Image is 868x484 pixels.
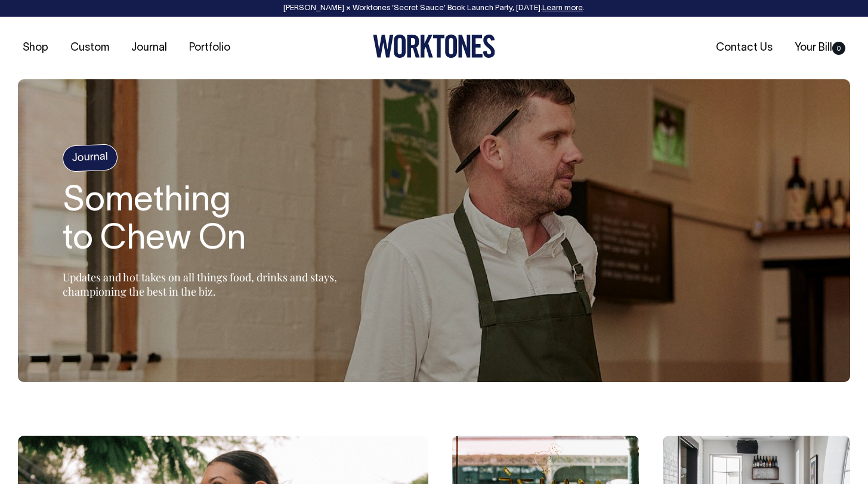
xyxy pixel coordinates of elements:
[832,42,845,55] span: 0
[18,38,53,58] a: Shop
[12,4,856,13] div: [PERSON_NAME] × Worktones ‘Secret Sauce’ Book Launch Party, [DATE]. .
[63,270,361,299] p: Updates and hot takes on all things food, drinks and stays, championing the best in the biz.
[184,38,235,58] a: Portfolio
[66,38,114,58] a: Custom
[62,144,118,173] h4: Journal
[711,38,777,58] a: Contact Us
[542,5,583,12] a: Learn more
[790,38,850,58] a: Your Bill0
[63,183,361,259] h2: Something to Chew On
[126,38,172,58] a: Journal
